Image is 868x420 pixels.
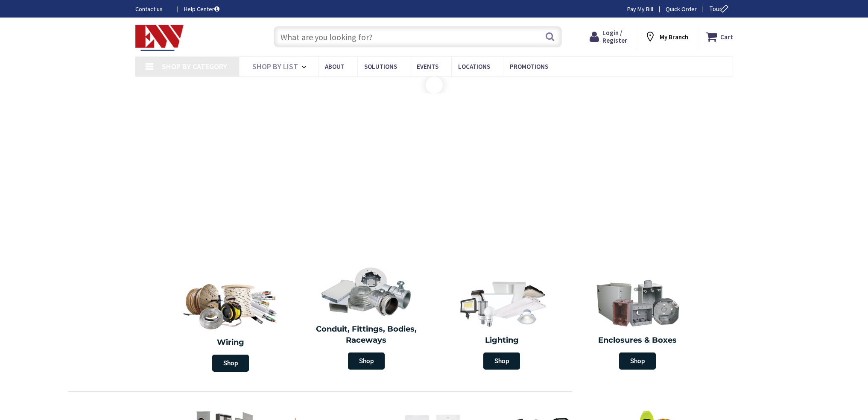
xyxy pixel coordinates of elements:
input: What are you looking for? [274,26,562,47]
img: Electrical Wholesalers, Inc. [135,25,184,51]
a: Login / Register [590,29,627,44]
h2: Wiring [167,337,295,348]
h2: Enclosures & Boxes [576,335,699,346]
span: Shop [619,352,656,370]
a: Enclosures & Boxes Shop [572,273,703,374]
strong: Cart [720,29,733,44]
span: Locations [458,62,490,70]
span: Shop [212,355,249,372]
span: About [325,62,345,70]
a: Quick Order [666,5,697,13]
span: Tour [709,5,731,13]
a: Contact us [135,5,170,13]
a: Conduit, Fittings, Bodies, Raceways Shop [301,262,432,374]
span: Login / Register [602,29,627,44]
span: Solutions [364,62,397,70]
div: My Branch [644,29,688,44]
a: Pay My Bill [627,5,653,13]
strong: My Branch [660,33,688,41]
span: Events [417,62,438,70]
a: Lighting Shop [436,273,568,374]
a: Wiring Shop [163,273,299,376]
h2: Conduit, Fittings, Bodies, Raceways [305,324,428,346]
span: Promotions [510,62,548,70]
span: Shop [348,352,385,370]
a: Help Center [184,5,219,13]
h2: Lighting [441,335,564,346]
span: Shop By List [252,62,298,71]
span: Shop [483,352,520,370]
a: Cart [706,29,733,44]
span: Shop By Category [162,62,227,71]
